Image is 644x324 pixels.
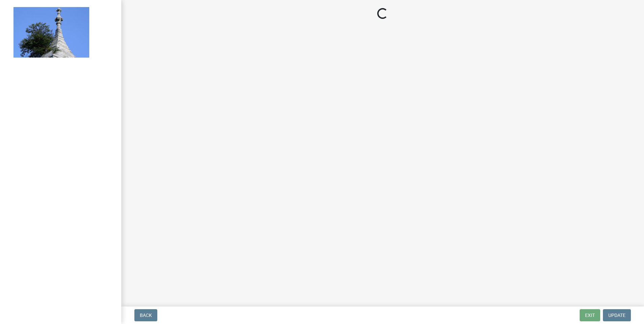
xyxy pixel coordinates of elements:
[134,309,157,321] button: Back
[608,313,625,318] span: Update
[13,7,89,58] img: Decatur County, Indiana
[140,313,152,318] span: Back
[580,309,600,321] button: Exit
[603,309,631,321] button: Update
